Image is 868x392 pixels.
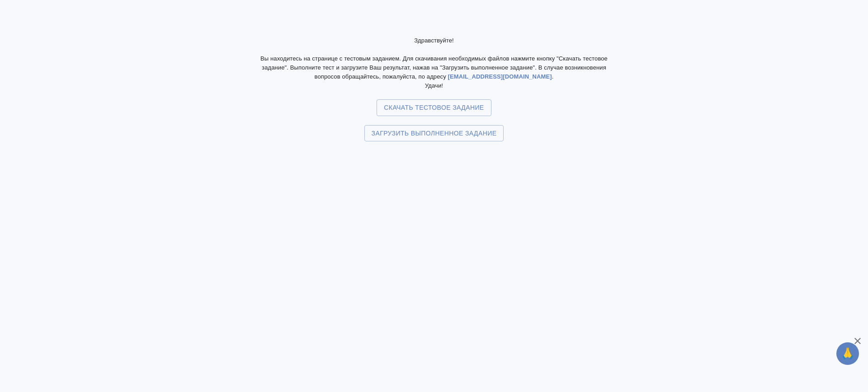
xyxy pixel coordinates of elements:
[377,99,491,116] button: Скачать тестовое задание
[384,102,484,113] span: Скачать тестовое задание
[448,73,552,80] a: [EMAIL_ADDRESS][DOMAIN_NAME]
[364,125,504,142] label: Загрузить выполненное задание
[836,342,859,365] button: 🙏
[372,128,497,139] span: Загрузить выполненное задание
[253,36,615,90] p: Здравствуйте! Вы находитесь на странице с тестовым заданием. Для скачивания необходимых файлов на...
[840,344,855,363] span: 🙏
